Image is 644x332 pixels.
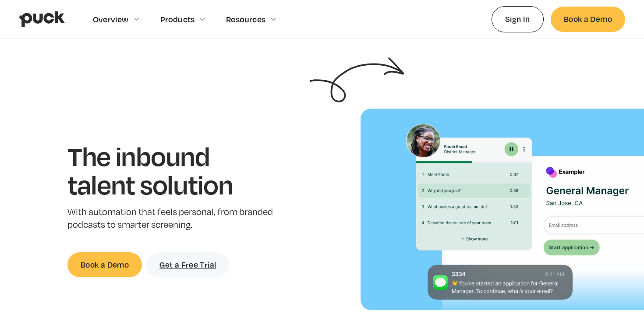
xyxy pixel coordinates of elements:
[551,7,625,32] a: Book a Demo
[67,252,142,277] a: Book a Demo
[160,14,195,24] div: Products
[67,206,276,231] p: With automation that feels personal, from branded podcasts to smarter screening.
[492,6,544,32] a: Sign In
[93,14,129,24] div: Overview
[67,141,276,199] h1: The inbound talent solution
[146,252,229,277] a: Get a Free Trial
[226,14,265,24] div: Resources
